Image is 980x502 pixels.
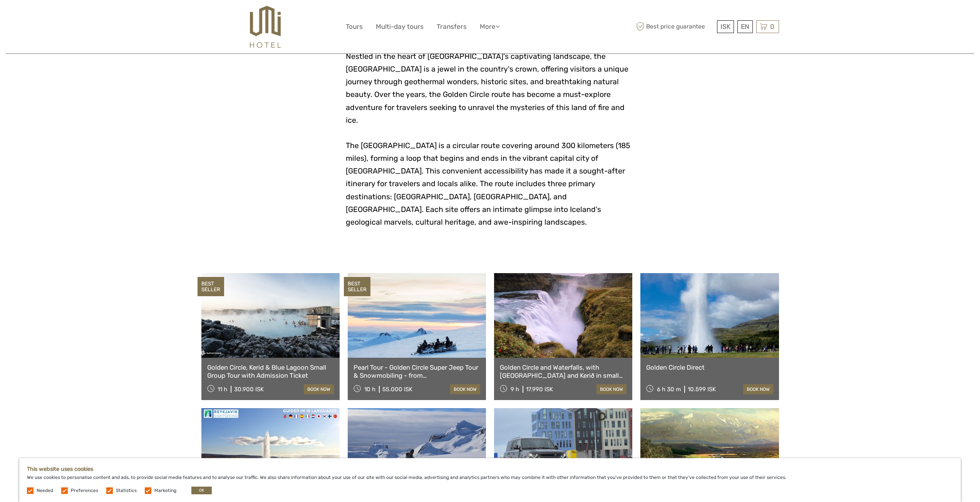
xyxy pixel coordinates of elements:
[376,21,424,32] a: Multi-day tours
[346,141,630,227] span: The [GEOGRAPHIC_DATA] is a circular route covering around 300 kilometers (185 miles), forming a l...
[353,364,480,379] a: Pearl Tour - Golden Circle Super Jeep Tour & Snowmobiling - from [GEOGRAPHIC_DATA]
[304,384,334,394] a: book now
[11,13,87,20] p: We're away right now. Please check back later!
[635,20,715,33] span: Best price guarantee
[480,21,500,32] a: More
[154,487,176,494] label: Marketing
[218,386,227,393] span: 11 h
[646,364,773,371] a: Golden Circle Direct
[737,20,753,33] div: EN
[250,6,280,48] img: 526-1e775aa5-7374-4589-9d7e-5793fb20bdfc_logo_big.jpg
[769,23,776,30] span: 0
[191,487,212,494] button: OK
[450,384,480,394] a: book now
[720,23,730,30] span: ISK
[207,364,334,379] a: Golden Circle, Kerid & Blue Lagoon Small Group Tour with Admission Ticket
[500,364,627,379] a: Golden Circle and Waterfalls, with [GEOGRAPHIC_DATA] and Kerið in small group
[37,487,53,494] label: Needed
[71,487,98,494] label: Preferences
[234,386,264,393] div: 30.900 ISK
[19,458,961,502] div: We use cookies to personalise content and ads, to provide social media features and to analyse ou...
[27,466,953,472] h5: This website uses cookies
[511,386,519,393] span: 9 h
[364,386,375,393] span: 10 h
[116,487,137,494] label: Statistics
[596,384,627,394] a: book now
[437,21,467,32] a: Transfers
[346,52,628,125] span: Nestled in the heart of [GEOGRAPHIC_DATA]'s captivating landscape, the [GEOGRAPHIC_DATA] is a jew...
[198,277,224,296] div: BEST SELLER
[382,386,412,393] div: 55.000 ISK
[89,12,98,21] button: Open LiveChat chat widget
[743,384,773,394] a: book now
[526,386,553,393] div: 17.990 ISK
[657,386,681,393] span: 6 h 30 m
[346,21,363,32] a: Tours
[688,386,716,393] div: 10.599 ISK
[344,277,370,296] div: BEST SELLER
